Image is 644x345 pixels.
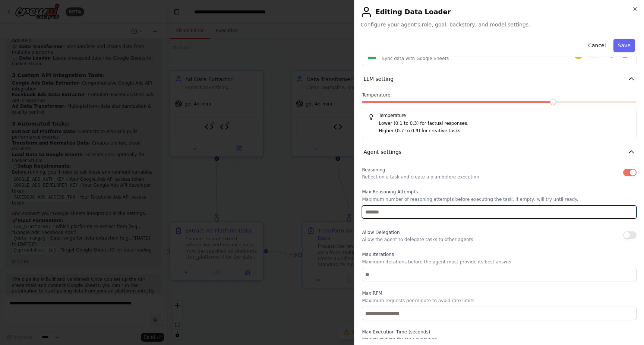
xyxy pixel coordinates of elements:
[382,56,449,61] div: Sync data with Google Sheets
[362,336,637,342] p: Maximum time for task execution
[362,92,392,98] span: Temperature:
[363,75,394,83] span: LLM setting
[362,237,473,243] p: Allow the agent to delegate tasks to other agents
[362,290,637,296] label: Max RPM
[362,174,479,180] p: Reflect on a task and create a plan before execution
[362,329,637,335] label: Max Execution Time (seconds)
[360,21,638,28] span: Configure your agent's role, goal, backstory, and model settings.
[360,145,638,159] button: Agent settings
[379,127,630,135] p: Higher (0.7 to 0.9) for creative tasks.
[584,39,610,52] button: Cancel
[362,298,637,304] p: Maximum requests per minute to avoid rate limits
[360,6,638,18] h2: Editing Data Loader
[368,113,630,118] h5: Temperature
[360,72,638,86] button: LLM setting
[379,120,630,127] p: Lower (0.1 to 0.3) for factual responses.
[363,148,401,156] span: Agent settings
[362,230,400,235] span: Allow Delegation
[362,196,637,202] p: Maximum number of reasoning attempts before executing the task. If empty, will try until ready.
[613,39,635,52] button: Save
[362,167,385,172] span: Reasoning
[362,259,637,265] p: Maximum iterations before the agent must provide its best answer
[362,189,637,195] label: Max Reasoning Attempts
[362,251,637,257] label: Max Iterations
